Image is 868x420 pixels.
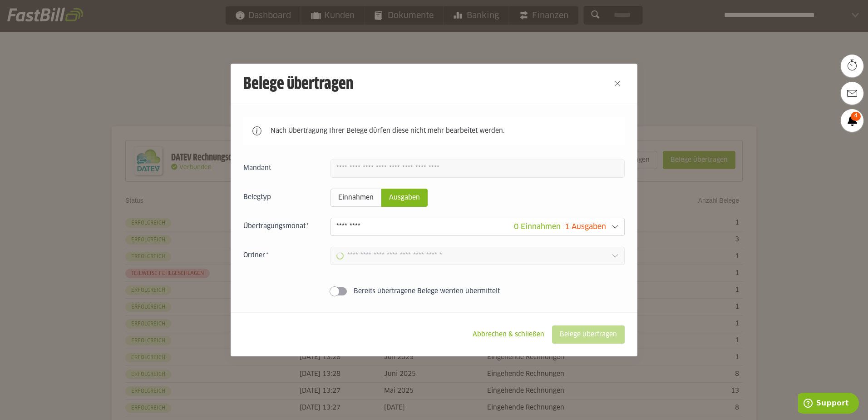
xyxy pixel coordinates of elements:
span: 0 Einnahmen [514,223,561,230]
sl-button: Belege übertragen [552,325,625,344]
sl-radio-button: Ausgaben [381,189,428,207]
span: 4 [851,112,861,121]
a: 4 [841,109,863,132]
sl-switch: Bereits übertragene Belege werden übermittelt [243,287,625,296]
iframe: Öffnet ein Widget, in dem Sie weitere Informationen finden [798,393,859,415]
span: 1 Ausgaben [565,223,606,230]
sl-button: Abbrechen & schließen [465,325,552,344]
sl-radio-button: Einnahmen [330,189,381,207]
